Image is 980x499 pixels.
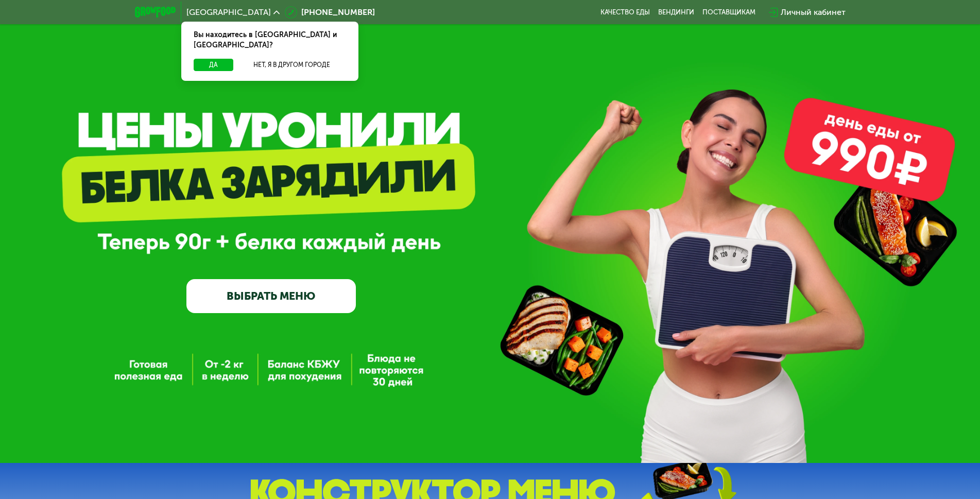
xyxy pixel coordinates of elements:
[781,6,846,19] div: Личный кабинет
[237,59,346,71] button: Нет, я в другом городе
[186,8,271,16] span: [GEOGRAPHIC_DATA]
[194,59,233,71] button: Да
[702,8,755,16] div: поставщикам
[658,8,694,16] a: Вендинги
[285,6,375,19] a: [PHONE_NUMBER]
[600,8,650,16] a: Качество еды
[186,279,356,313] a: ВЫБРАТЬ МЕНЮ
[181,22,358,59] div: Вы находитесь в [GEOGRAPHIC_DATA] и [GEOGRAPHIC_DATA]?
